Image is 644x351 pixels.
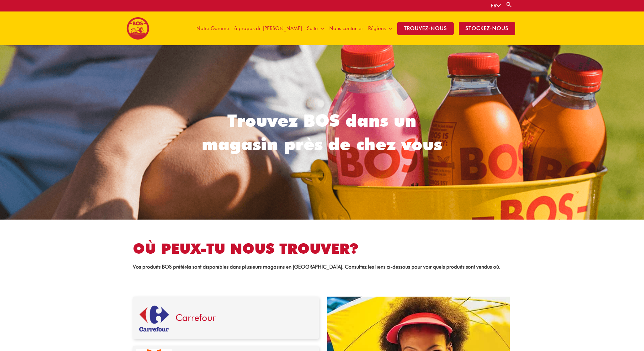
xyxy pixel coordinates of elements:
[459,22,515,35] span: stockez-nous
[365,11,395,45] a: Régions
[196,18,229,39] span: Notre Gamme
[368,18,386,39] span: Régions
[307,18,318,39] span: Suite
[395,11,456,45] a: TROUVEZ-NOUS
[126,17,149,40] img: BOS logo finals-200px
[491,3,501,9] a: FR
[397,22,454,35] span: TROUVEZ-NOUS
[189,11,518,45] nav: Site Navigation
[133,240,511,258] h2: OÙ PEUX-TU NOUS TROUVER?
[175,312,216,323] a: Carrefour
[234,18,302,39] span: à propos de [PERSON_NAME]
[304,11,327,45] a: Suite
[506,1,512,8] a: Search button
[456,11,518,45] a: stockez-nous
[187,109,457,156] h1: Trouvez BOS dans un magasin près de chez vous
[194,11,232,45] a: Notre Gamme
[329,18,363,39] span: Nous contacter
[232,11,304,45] a: à propos de [PERSON_NAME]
[327,11,365,45] a: Nous contacter
[133,265,511,270] p: Vos produits BOS préférés sont disponibles dans plusieurs magasins en [GEOGRAPHIC_DATA]. Consulte...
